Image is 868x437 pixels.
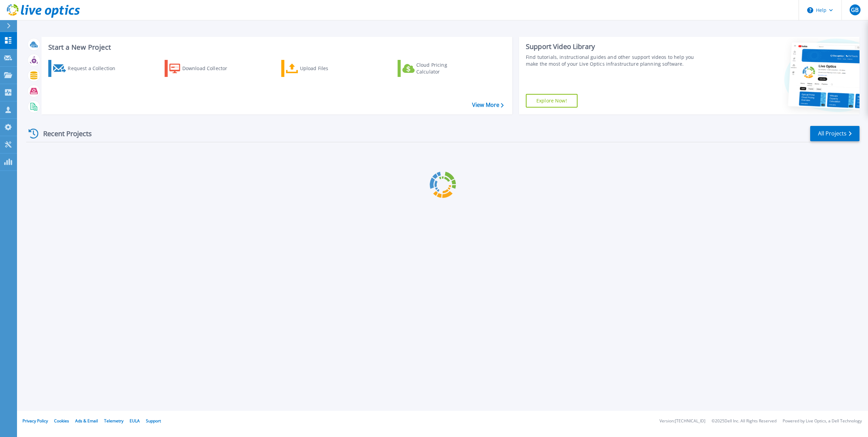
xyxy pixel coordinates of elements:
div: Download Collector [182,62,237,75]
a: Upload Files [281,60,357,77]
div: Request a Collection [68,62,122,75]
a: View More [472,102,504,108]
li: © 2025 Dell Inc. All Rights Reserved [712,419,777,423]
div: Find tutorials, instructional guides and other support videos to help you make the most of your L... [526,54,702,67]
a: Support [146,418,161,424]
div: Recent Projects [26,125,101,142]
a: Request a Collection [48,60,124,77]
li: Version: [TECHNICAL_ID] [660,419,705,423]
li: Powered by Live Optics, a Dell Technology [783,419,862,423]
div: Support Video Library [526,42,702,51]
a: Cloud Pricing Calculator [398,60,473,77]
a: EULA [130,418,140,424]
a: Ads & Email [75,418,98,424]
h3: Start a New Project [48,44,503,51]
a: Telemetry [104,418,123,424]
div: Cloud Pricing Calculator [416,62,471,75]
a: Download Collector [165,60,240,77]
span: GB [851,7,858,13]
a: Cookies [54,418,69,424]
a: Explore Now! [526,94,578,108]
a: All Projects [810,126,859,141]
a: Privacy Policy [22,418,48,424]
div: Upload Files [300,62,354,75]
